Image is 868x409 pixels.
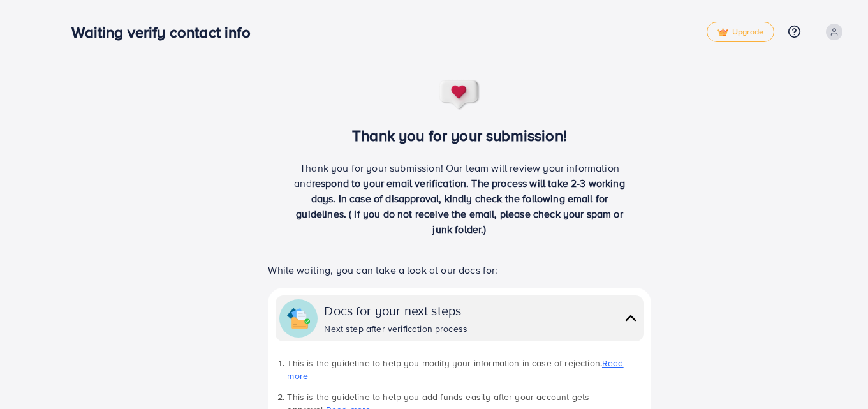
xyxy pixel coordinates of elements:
[290,160,630,237] p: Thank you for your submission! Our team will review your information and
[296,176,625,236] span: respond to your email verification. The process will take 2-3 working days. In case of disapprova...
[717,27,763,37] span: Upgrade
[268,262,651,278] p: While waiting, you can take a look at our docs for:
[324,322,467,335] div: Next step after verification process
[287,307,310,330] img: collapse
[287,357,623,382] a: Read more
[287,357,643,383] li: This is the guideline to help you modify your information in case of rejection.
[622,309,640,327] img: collapse
[439,79,481,111] img: success
[717,28,728,37] img: tick
[71,23,260,41] h3: Waiting verify contact info
[324,301,467,320] div: Docs for your next steps
[247,126,672,145] h3: Thank you for your submission!
[707,22,774,42] a: tickUpgrade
